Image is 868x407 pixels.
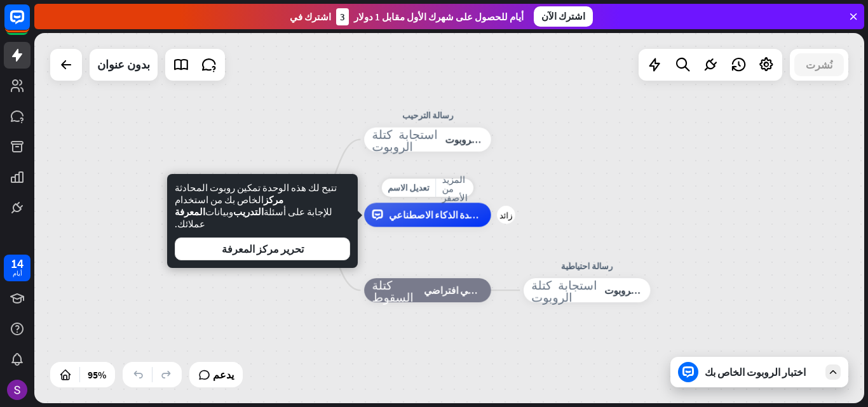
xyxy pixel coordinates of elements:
[175,194,283,218] font: مركز المعرفة
[604,284,668,297] font: استجابة الروبوت
[389,209,492,221] font: مساعدة الذكاء الاصطناعي
[213,368,234,381] font: يدعم
[11,255,24,271] font: 14
[233,206,264,218] font: التدريب
[10,5,48,43] button: افتح أداة الدردشة المباشرة
[388,182,430,193] font: تعديل الاسم
[97,57,150,72] font: بدون عنوان
[561,261,613,272] font: رسالة احتياطية
[13,269,22,277] font: أيام
[424,284,512,297] font: خيار احتياطي افتراضي
[88,368,106,381] font: 95%
[531,278,597,302] font: استجابة كتلة الروبوت
[205,206,233,218] font: وبيانات
[372,128,438,152] font: استجابة كتلة الروبوت
[794,53,844,76] button: نُشرت
[402,110,454,121] font: رسالة الترحيب
[354,11,524,23] font: أيام للحصول على شهرك الأول مقابل 1 دولار
[175,237,350,260] button: تحرير مركز المعرفة
[541,10,585,22] font: اشترك الآن
[442,174,468,201] font: المزيد من الأصفر
[705,366,806,378] font: اختبار الروبوت الخاص بك
[175,182,337,206] font: تتيح لك هذه الوحدة تمكين روبوت المحادثة الخاص بك من استخدام
[806,58,832,71] font: نُشرت
[372,278,414,302] font: كتلة السقوط
[4,255,31,281] a: 14 أيام
[340,11,345,23] font: 3
[222,243,304,255] font: تحرير مركز المعرفة
[97,49,150,81] div: بدون عنوان
[445,133,509,145] font: استجابة الروبوت
[499,211,513,219] font: زائد
[290,11,331,23] font: اشترك في
[175,206,332,230] font: للإجابة على أسئلة عملائك.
